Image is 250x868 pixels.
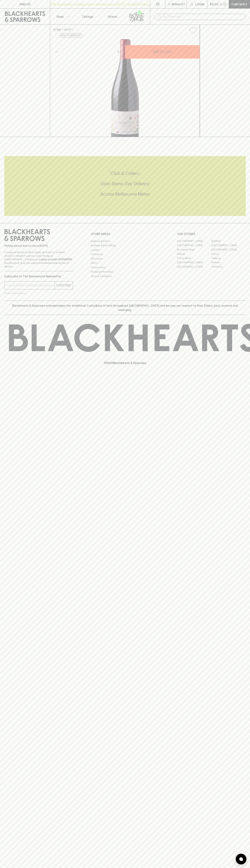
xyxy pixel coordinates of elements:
a: [GEOGRAPHIC_DATA] [177,239,211,243]
p: Checkout [231,2,247,6]
a: [GEOGRAPHIC_DATA] [177,265,211,269]
a: Thornbury [211,265,246,269]
a: Tastings [75,9,100,24]
p: Stores [108,14,117,19]
p: Sibling owned and run since [DATE] [4,244,73,248]
a: [GEOGRAPHIC_DATA] [211,243,246,248]
a: [GEOGRAPHIC_DATA] [177,243,211,248]
img: 33668.png [50,37,200,137]
p: Tastings [82,14,93,19]
p: Subscribe to The Blackhearts Newsletter [4,274,73,278]
a: SHOP [64,28,72,31]
a: Terms & Conditions [91,274,159,278]
a: Braddon [211,239,246,243]
a: FAQ's [91,261,159,265]
a: Stores [100,9,125,24]
p: It is against the law to sell or supply alcohol to, or to obtain alcohol on behalf of a person un... [4,250,73,268]
a: Prahran [211,260,246,265]
button: ADD TO CART [125,45,200,59]
h5: Click & Collect [4,170,246,176]
a: Gift Cards [91,256,159,261]
a: [GEOGRAPHIC_DATA] [211,248,246,252]
p: $0.00 [210,2,218,6]
button: Add to wishlist [188,26,198,35]
p: OTHER AREAS [91,232,159,236]
p: Shop [56,14,64,19]
p: Blackhearts & Sparrows acknowledges the traditional Custodians of land throughout [GEOGRAPHIC_DAT... [7,303,243,312]
a: Privacy Policy [91,265,159,270]
h5: Uber Same-Day Delivery [4,181,246,187]
a: Business & Bulk Gifting [91,243,159,248]
a: Contact Us [91,252,159,256]
p: ADD TO CART [153,50,172,54]
p: Wishlist [172,2,185,6]
a: HOME [53,28,61,31]
button: SUBSCRIBE [55,281,73,289]
a: Elwood [177,252,211,256]
p: OUR STORES [177,232,246,236]
a: Brunswick West [177,248,211,252]
a: [GEOGRAPHIC_DATA] [177,260,211,265]
p: FIND US [19,2,31,6]
p: 0 [224,3,226,5]
a: Bottle Drop FAQ's [91,239,159,243]
h5: Across Melbourne Metro [4,191,246,197]
button: Add to wishlist [59,33,83,38]
input: e.g. jane@blackheartsandsparrows.com.au [7,282,55,288]
button: Shop [50,9,75,24]
img: bubble-icon [239,857,243,861]
p: Login [195,2,204,6]
input: Try "Pinot noir" [163,14,243,20]
strong: Liquor License #32064953 [39,258,72,261]
p: We will never spam you [4,291,73,295]
a: Fitzroy North [177,256,211,260]
div: Call to action block [4,156,246,216]
a: Careers [91,248,159,252]
a: Shipping Information [91,270,159,274]
p: SUBSCRIBE [56,283,71,287]
a: Fitzroy [211,252,246,256]
a: Geelong [211,256,246,260]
